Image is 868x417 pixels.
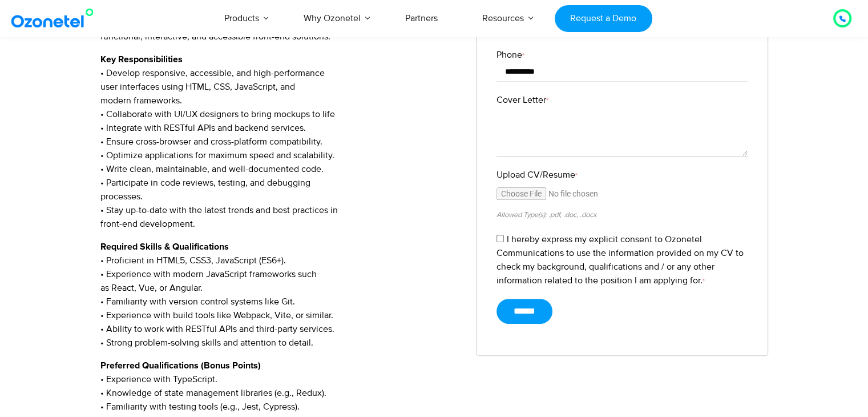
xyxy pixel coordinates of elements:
[100,361,261,370] strong: Preferred Qualifications (Bonus Points)
[496,168,748,182] label: Upload CV/Resume
[496,93,748,107] label: Cover Letter
[100,242,229,251] strong: Required Skills & Qualifications
[555,5,652,32] a: Request a Demo
[100,240,459,350] p: • Proficient in HTML5, CSS3, JavaScript (ES6+). • Experience with modern JavaScript frameworks su...
[100,55,183,64] strong: Key Responsibilities
[496,234,744,286] label: I hereby express my explicit consent to Ozonetel Communications to use the information provided o...
[496,210,596,219] small: Allowed Type(s): .pdf, .doc, .docx
[496,48,748,62] label: Phone
[100,53,459,231] p: • Develop responsive, accessible, and high-performance user interfaces using HTML, CSS, JavaScrip...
